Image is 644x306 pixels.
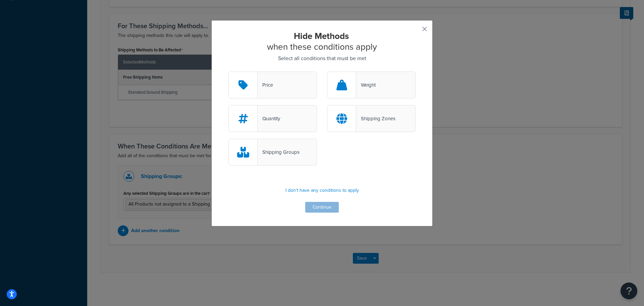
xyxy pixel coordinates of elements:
strong: Hide Methods [294,30,349,42]
div: Shipping Groups [258,147,300,157]
div: Shipping Zones [356,114,395,123]
div: Weight [356,80,376,90]
div: Price [258,80,273,90]
h2: when these conditions apply [228,31,416,52]
div: Quantity [258,114,280,123]
p: I don't have any conditions to apply [228,186,416,195]
p: Select all conditions that must be met [228,54,416,63]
